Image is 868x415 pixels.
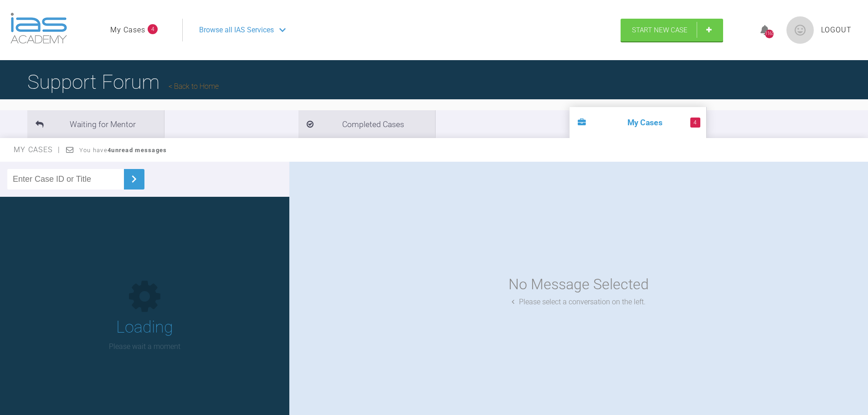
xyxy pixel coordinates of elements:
[14,145,61,154] span: My Cases
[10,13,67,44] img: logo-light.3e3ef733.png
[148,24,158,34] span: 4
[27,66,219,98] h1: Support Forum
[169,82,219,91] a: Back to Home
[110,24,145,36] a: My Cases
[690,118,700,128] span: 4
[821,24,852,36] a: Logout
[79,147,167,154] span: You have
[108,147,167,154] strong: 4 unread messages
[27,110,164,138] li: Waiting for Mentor
[512,296,646,308] div: Please select a conversation on the left.
[765,30,774,38] div: 1165
[109,341,180,353] p: Please wait a moment
[621,19,723,41] a: Start New Case
[199,24,274,36] span: Browse all IAS Services
[786,16,814,44] img: profile.png
[116,314,173,341] h1: Loading
[632,26,688,34] span: Start New Case
[508,273,649,296] div: No Message Selected
[7,169,124,190] input: Enter Case ID or Title
[127,172,141,186] img: chevronRight.28bd32b0.svg
[298,110,435,138] li: Completed Cases
[570,107,706,138] li: My Cases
